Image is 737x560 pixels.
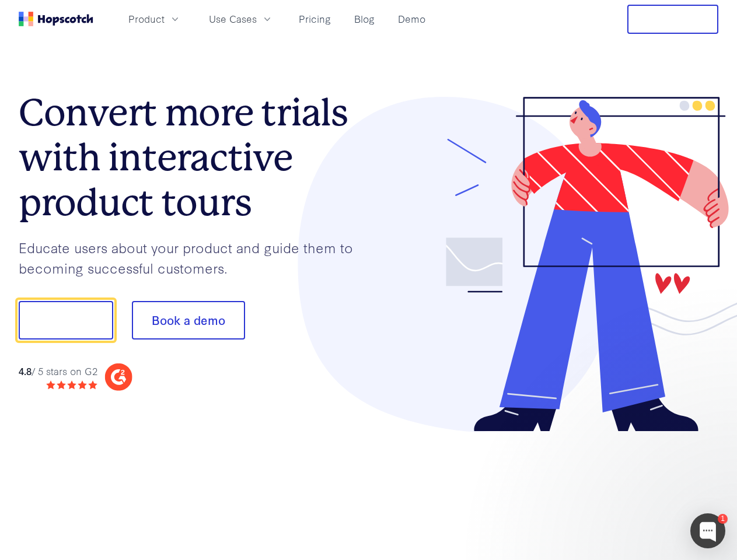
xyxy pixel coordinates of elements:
div: 1 [718,514,728,524]
strong: 4.8 [19,364,32,377]
button: Product [121,9,188,29]
button: Free Trial [627,5,718,34]
a: Pricing [294,9,336,29]
a: Blog [350,9,379,29]
a: Demo [393,9,430,29]
span: Use Cases [209,12,257,26]
button: Use Cases [202,9,280,29]
div: / 5 stars on G2 [19,364,97,379]
button: Show me! [19,301,113,339]
a: Home [19,12,93,26]
span: Product [128,12,165,26]
p: Educate users about your product and guide them to becoming successful customers. [19,237,369,278]
button: Book a demo [132,301,245,339]
h1: Convert more trials with interactive product tours [19,90,369,225]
